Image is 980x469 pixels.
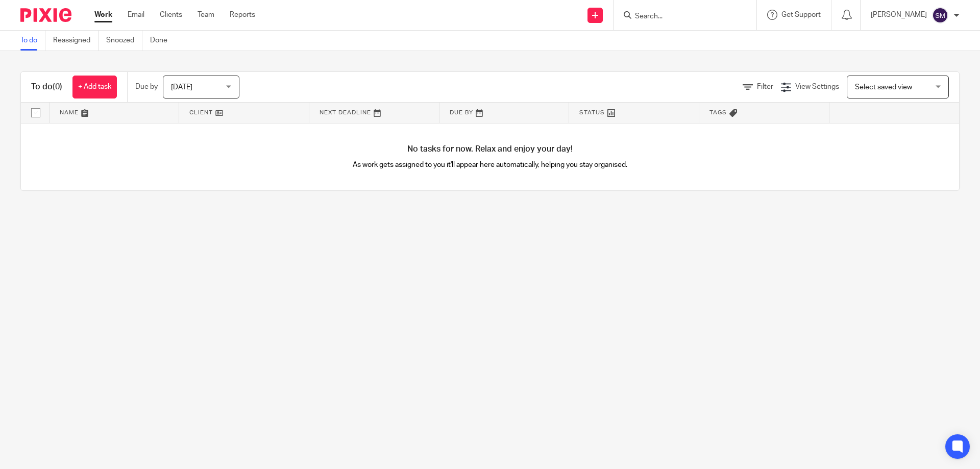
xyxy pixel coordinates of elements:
[757,83,773,90] span: Filter
[709,110,727,115] span: Tags
[106,31,142,51] a: Snoozed
[160,10,182,20] a: Clients
[53,31,99,51] a: Reassigned
[795,83,839,90] span: View Settings
[634,12,726,21] input: Search
[31,82,62,92] h1: To do
[128,10,144,20] a: Email
[256,160,725,170] p: As work gets assigned to you it'll appear here automatically, helping you stay organised.
[72,76,117,98] a: + Add task
[198,10,214,20] a: Team
[871,10,927,20] p: [PERSON_NAME]
[855,84,912,91] span: Select saved view
[781,11,821,18] span: Get Support
[135,82,158,92] p: Due by
[932,7,948,23] img: svg%3E
[171,84,192,91] span: [DATE]
[53,83,62,91] span: (0)
[20,31,45,51] a: To do
[94,10,112,20] a: Work
[20,8,71,22] img: Pixie
[230,10,255,20] a: Reports
[150,31,175,51] a: Done
[21,144,959,155] h4: No tasks for now. Relax and enjoy your day!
